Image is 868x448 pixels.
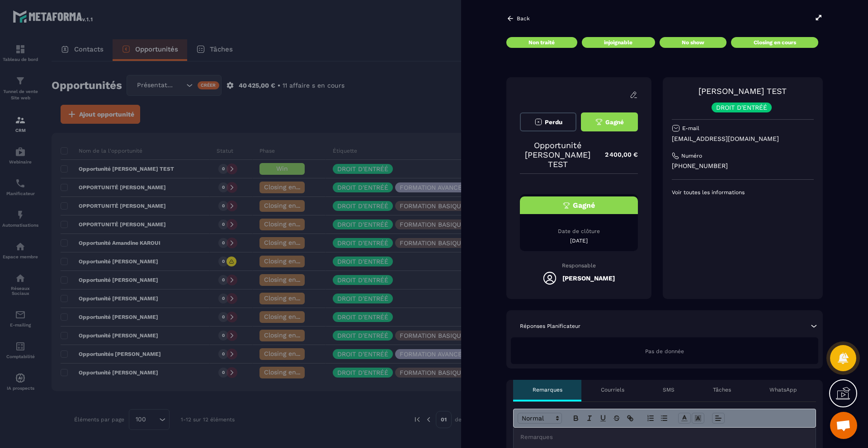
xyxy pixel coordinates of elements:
p: SMS [663,386,675,393]
a: [PERSON_NAME] TEST [698,86,787,96]
p: WhatsApp [769,386,797,393]
p: [EMAIL_ADDRESS][DOMAIN_NAME] [672,135,814,143]
p: E-mail [682,125,699,132]
p: Closing en cours [754,39,796,46]
p: Non traité [528,39,555,46]
p: Numéro [681,152,702,159]
p: [PHONE_NUMBER] [672,162,814,170]
p: [DATE] [520,237,638,244]
span: Pas de donnée [645,348,684,355]
span: Gagné [573,201,595,210]
h5: [PERSON_NAME] [562,275,615,282]
p: Voir toutes les informations [672,189,814,196]
span: Perdu [545,119,562,126]
p: 2 400,00 € [596,146,638,163]
p: Tâches [713,386,731,393]
p: Réponses Planificateur [520,322,580,330]
p: Remarques [533,386,562,393]
button: Gagné [581,112,637,131]
div: Ouvrir le chat [830,412,857,439]
p: Date de clôture [520,228,638,235]
p: Back [517,15,530,22]
p: Courriels [601,386,624,393]
span: Gagné [605,119,624,126]
p: No show [682,39,704,46]
p: Opportunité [PERSON_NAME] TEST [520,140,596,169]
p: injoignable [604,39,632,46]
p: Responsable [520,262,638,269]
button: Perdu [520,112,576,131]
p: DROIT D'ENTRÉÉ [716,104,767,111]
